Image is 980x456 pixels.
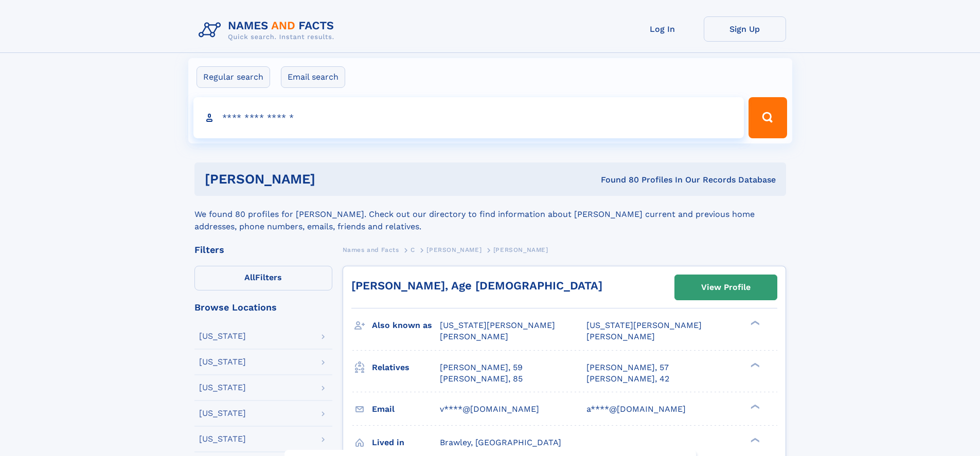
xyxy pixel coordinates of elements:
[244,272,255,282] span: All
[701,276,751,299] div: View Profile
[194,303,332,312] div: Browse Locations
[586,362,669,373] a: [PERSON_NAME], 57
[748,320,760,326] div: ❯
[748,436,760,443] div: ❯
[458,174,776,186] div: Found 80 Profiles In Our Records Database
[704,16,786,42] a: Sign Up
[748,403,760,410] div: ❯
[440,332,508,341] span: [PERSON_NAME]
[675,275,777,300] a: View Profile
[199,409,246,417] div: [US_STATE]
[372,359,440,376] h3: Relatives
[197,66,270,88] label: Regular search
[426,243,482,256] a: [PERSON_NAME]
[749,97,787,138] button: Search Button
[493,246,548,253] span: [PERSON_NAME]
[193,97,744,138] input: search input
[748,361,760,368] div: ❯
[199,332,246,340] div: [US_STATE]
[586,332,655,341] span: [PERSON_NAME]
[194,196,786,233] div: We found 80 profiles for [PERSON_NAME]. Check out our directory to find information about [PERSON...
[426,246,482,253] span: [PERSON_NAME]
[343,243,399,256] a: Names and Facts
[199,435,246,443] div: [US_STATE]
[351,279,602,292] a: [PERSON_NAME], Age [DEMOGRAPHIC_DATA]
[372,434,440,451] h3: Lived in
[199,384,246,392] div: [US_STATE]
[586,373,669,385] a: [PERSON_NAME], 42
[372,317,440,334] h3: Also known as
[621,16,704,42] a: Log In
[440,362,523,373] a: [PERSON_NAME], 59
[440,437,561,447] span: Brawley, [GEOGRAPHIC_DATA]
[281,66,345,88] label: Email search
[194,16,343,44] img: Logo Names and Facts
[372,400,440,418] h3: Email
[199,358,246,366] div: [US_STATE]
[194,266,332,290] label: Filters
[411,243,415,256] a: C
[586,320,702,330] span: [US_STATE][PERSON_NAME]
[205,173,458,186] h1: [PERSON_NAME]
[440,320,555,330] span: [US_STATE][PERSON_NAME]
[440,373,523,385] a: [PERSON_NAME], 85
[411,246,415,253] span: C
[194,245,332,254] div: Filters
